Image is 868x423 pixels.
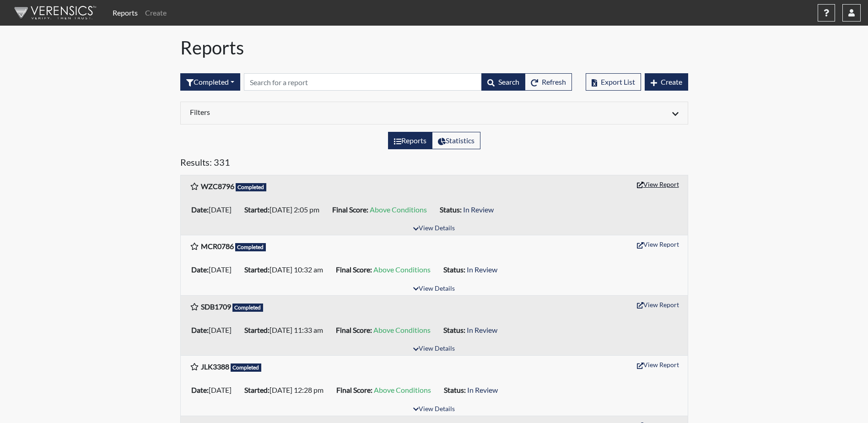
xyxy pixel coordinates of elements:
b: Final Score: [336,325,372,334]
label: View the list of reports [388,132,432,149]
span: Create [661,77,682,86]
button: View Report [633,298,683,312]
b: SDB1709 [201,302,231,311]
b: Final Score: [332,205,368,214]
button: View Details [409,403,459,416]
a: Reports [109,4,141,22]
li: [DATE] [188,262,241,277]
b: Started: [244,205,270,214]
b: Status: [443,265,465,274]
b: Status: [443,325,465,334]
span: Export List [601,77,635,86]
span: Above Conditions [374,385,431,394]
b: Started: [244,385,270,394]
span: Completed [232,304,264,312]
span: Completed [231,363,262,372]
li: [DATE] 12:28 pm [241,383,333,397]
button: Create [645,73,688,91]
b: Final Score: [336,385,372,394]
input: Search by Registration ID, Interview Number, or Investigation Name. [244,73,482,91]
span: Above Conditions [370,205,427,214]
button: View Details [409,343,459,355]
b: Started: [244,325,270,334]
button: Refresh [525,73,572,91]
b: Status: [444,385,466,394]
div: Filter by interview status [180,73,240,91]
b: JLK3388 [201,362,229,371]
b: MCR0786 [201,242,234,250]
button: View Details [409,283,459,295]
b: Date: [191,325,209,334]
button: Search [481,73,525,91]
span: In Review [467,265,497,274]
h6: Filters [190,108,427,116]
b: Final Score: [336,265,372,274]
span: Completed [235,243,266,251]
h1: Reports [180,37,688,59]
li: [DATE] [188,323,241,337]
h5: Results: 331 [180,157,688,171]
b: Started: [244,265,270,274]
li: [DATE] [188,383,241,397]
li: [DATE] 11:33 am [241,323,332,337]
span: In Review [467,385,498,394]
button: View Details [409,222,459,235]
button: View Report [633,358,683,372]
button: Completed [180,73,240,91]
span: Above Conditions [373,325,431,334]
span: Completed [236,183,267,191]
b: Date: [191,385,209,394]
button: Export List [586,73,641,91]
a: Create [141,4,170,22]
button: View Report [633,237,683,251]
b: WZC8796 [201,182,234,190]
li: [DATE] 2:05 pm [241,202,329,217]
span: Refresh [542,77,566,86]
b: Date: [191,205,209,214]
li: [DATE] [188,202,241,217]
span: In Review [463,205,494,214]
button: View Report [633,177,683,191]
div: Click to expand/collapse filters [183,108,685,119]
span: In Review [467,325,497,334]
label: View statistics about completed interviews [432,132,480,149]
span: Above Conditions [373,265,431,274]
li: [DATE] 10:32 am [241,262,332,277]
b: Status: [440,205,462,214]
span: Search [498,77,519,86]
b: Date: [191,265,209,274]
